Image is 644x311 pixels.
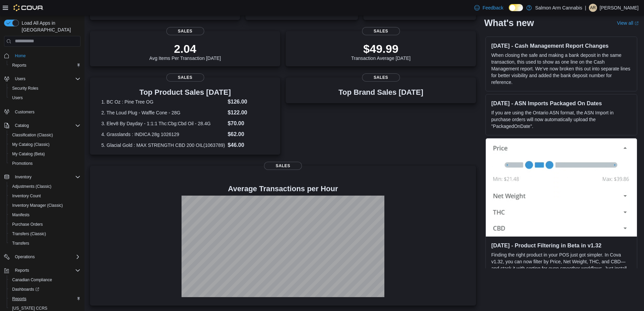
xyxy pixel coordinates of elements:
[149,42,221,61] div: Avg Items Per Transaction [DATE]
[7,285,83,294] a: Dashboards
[101,120,225,127] dt: 3. Elev8 By Dayday - 1:1:1 Thc:Cbg:Cbd Oil - 28.4G
[351,42,411,55] p: $49.99
[101,88,269,96] h3: Top Product Sales [DATE]
[590,4,596,12] span: AR
[1,74,83,84] button: Users
[9,159,80,168] span: Promotions
[101,131,225,138] dt: 4. Grasslands : INDICA 28g 1026129
[12,296,26,302] span: Reports
[12,173,80,181] span: Inventory
[228,141,269,149] dd: $46.00
[15,109,34,115] span: Customers
[9,61,80,69] span: Reports
[9,150,48,158] a: My Catalog (Beta)
[484,18,534,28] h2: What's new
[228,98,269,106] dd: $126.00
[535,4,582,12] p: Salmon Arm Cannabis
[509,4,523,11] input: Dark Mode
[491,251,631,285] p: Finding the right product in your POS just got simpler. In Cova v1.32, you can now filter by Pric...
[1,121,83,130] button: Catalog
[9,276,80,284] span: Canadian Compliance
[15,268,29,273] span: Reports
[9,239,32,247] a: Transfers
[12,306,47,311] span: [US_STATE] CCRS
[166,73,204,82] span: Sales
[1,252,83,262] button: Operations
[338,88,423,96] h3: Top Brand Sales [DATE]
[491,100,631,107] h3: [DATE] - ASN Imports Packaged On Dates
[9,61,29,69] a: Reports
[9,211,80,219] span: Manifests
[7,130,83,140] button: Classification (Classic)
[15,123,29,128] span: Catalog
[7,191,83,201] button: Inventory Count
[1,107,83,116] button: Customers
[9,182,54,191] a: Adjustments (Classic)
[7,294,83,304] button: Reports
[9,131,80,139] span: Classification (Classic)
[12,222,43,227] span: Purchase Orders
[14,4,44,11] img: Cova
[7,182,83,191] button: Adjustments (Classic)
[19,20,80,33] span: Load All Apps in [GEOGRAPHIC_DATA]
[7,84,83,93] button: Security Roles
[12,107,80,116] span: Customers
[1,266,83,275] button: Reports
[166,27,204,35] span: Sales
[9,239,80,247] span: Transfers
[101,142,225,149] dt: 5. Glacial Gold : MAX STRENGTH CBD 200 OIL(1063789)
[9,285,42,293] a: Dashboards
[15,53,26,59] span: Home
[12,52,28,60] a: Home
[15,76,25,82] span: Users
[12,63,26,68] span: Reports
[7,239,83,248] button: Transfers
[12,253,38,261] button: Operations
[585,4,586,12] p: |
[9,140,52,149] a: My Catalog (Classic)
[9,192,44,200] a: Inventory Count
[9,220,46,228] a: Purchase Orders
[600,4,639,12] p: [PERSON_NAME]
[12,173,34,181] button: Inventory
[491,52,631,86] p: When closing the safe and making a bank deposit in the same transaction, this used to show as one...
[9,192,80,200] span: Inventory Count
[228,109,269,117] dd: $122.00
[7,229,83,239] button: Transfers (Classic)
[9,131,56,139] a: Classification (Classic)
[15,254,35,260] span: Operations
[12,151,45,157] span: My Catalog (Beta)
[9,220,80,228] span: Purchase Orders
[12,95,23,101] span: Users
[9,230,49,238] a: Transfers (Classic)
[12,193,41,199] span: Inventory Count
[7,201,83,210] button: Inventory Manager (Classic)
[635,21,639,25] svg: External link
[12,86,38,91] span: Security Roles
[1,172,83,182] button: Inventory
[12,51,80,60] span: Home
[1,51,83,61] button: Home
[228,119,269,128] dd: $70.00
[12,75,80,83] span: Users
[9,84,41,92] a: Security Roles
[7,149,83,159] button: My Catalog (Beta)
[9,94,25,102] a: Users
[9,276,55,284] a: Canadian Compliance
[491,242,631,249] h3: [DATE] - Product Filtering in Beta in v1.32
[362,27,400,35] span: Sales
[9,285,80,293] span: Dashboards
[12,241,29,246] span: Transfers
[9,150,80,158] span: My Catalog (Beta)
[7,275,83,285] button: Canadian Compliance
[491,109,631,130] p: If you are using the Ontario ASN format, the ASN Import in purchase orders will now automatically...
[12,253,80,261] span: Operations
[472,1,506,15] a: Feedback
[7,159,83,168] button: Promotions
[9,295,80,303] span: Reports
[351,42,411,61] div: Transaction Average [DATE]
[9,211,32,219] a: Manifests
[101,109,225,116] dt: 2. The Loud Plug - Waffle Cone - 28G
[12,212,29,218] span: Manifests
